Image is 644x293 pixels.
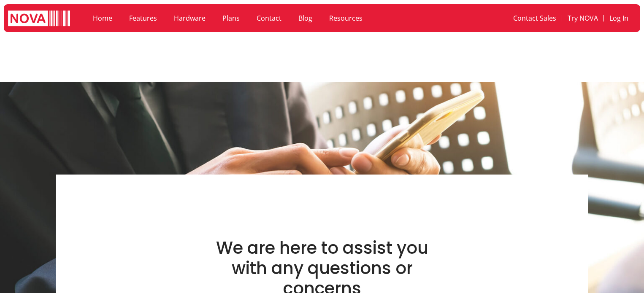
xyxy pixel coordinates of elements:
nav: Menu [452,8,634,28]
a: Log In [604,8,634,28]
a: Features [121,8,165,28]
nav: Menu [84,8,443,28]
a: Resources [321,8,371,28]
img: logo white [8,11,70,28]
a: Contact Sales [508,8,562,28]
a: Hardware [165,8,214,28]
a: Plans [214,8,248,28]
a: Blog [290,8,321,28]
a: Home [84,8,121,28]
a: Contact [248,8,290,28]
a: Try NOVA [562,8,603,28]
